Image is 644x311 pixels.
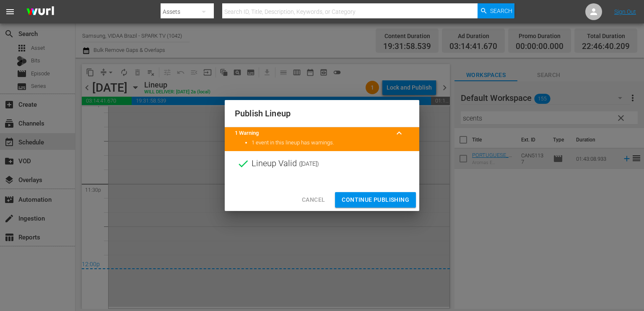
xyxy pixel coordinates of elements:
span: menu [5,7,15,17]
button: Continue Publishing [335,192,416,208]
a: Sign Out [614,8,636,15]
img: ans4CAIJ8jUAAAAAAAAAAAAAAAAAAAAAAAAgQb4GAAAAAAAAAAAAAAAAAAAAAAAAJMjXAAAAAAAAAAAAAAAAAAAAAAAAgAT5G... [20,2,60,22]
button: Cancel [295,192,332,208]
span: keyboard_arrow_up [394,128,404,138]
h2: Publish Lineup [235,107,409,120]
li: 1 event in this lineup has warnings. [252,139,409,147]
span: Continue Publishing [342,195,409,205]
span: ( [DATE] ) [299,157,319,170]
title: 1 Warning [235,129,389,137]
span: Cancel [302,195,325,205]
span: Search [490,3,512,18]
div: Lineup Valid [225,151,419,176]
button: keyboard_arrow_up [389,123,409,143]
